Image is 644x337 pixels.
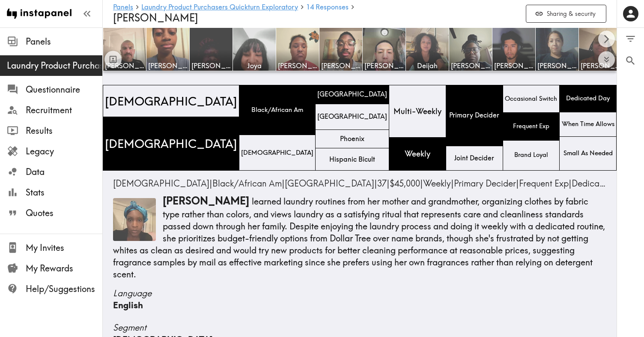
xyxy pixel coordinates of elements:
[26,84,102,96] span: Questionnaire
[338,132,366,145] span: Phoenix
[103,27,146,71] a: [PERSON_NAME]
[423,178,454,189] span: |
[113,178,209,189] span: [DEMOGRAPHIC_DATA]
[26,36,102,48] span: Panels
[163,194,249,207] span: [PERSON_NAME]
[148,61,188,70] span: [PERSON_NAME]
[146,27,190,71] a: [PERSON_NAME]
[579,27,622,71] a: [PERSON_NAME]
[105,61,144,70] span: [PERSON_NAME]
[454,178,519,189] span: |
[377,178,387,189] span: 37
[26,166,102,178] span: Data
[328,153,377,166] span: Hispanic Bicult
[537,61,577,70] span: [PERSON_NAME]
[503,93,559,105] span: Occasional Switch
[285,178,374,189] span: [GEOGRAPHIC_DATA]
[7,60,102,72] span: Laundry Product Purchasers Quickturn Exploratory
[278,61,317,70] span: [PERSON_NAME]
[453,152,496,165] span: Joint Decider
[316,88,389,101] span: [GEOGRAPHIC_DATA]
[513,149,550,161] span: Brand Loyal
[581,61,620,70] span: [PERSON_NAME]
[321,61,361,70] span: [PERSON_NAME]
[406,27,449,71] a: Deijah
[191,61,231,70] span: [PERSON_NAME]
[392,104,443,118] span: Multi-Weekly
[447,109,501,122] span: Primary Decider
[536,27,579,71] a: [PERSON_NAME]
[113,322,606,334] span: Segment
[617,28,644,50] button: Filter Responses
[113,11,198,24] span: [PERSON_NAME]
[316,110,389,123] span: [GEOGRAPHIC_DATA]
[598,51,615,68] button: Expand to show all items
[377,178,390,189] span: |
[233,27,276,71] a: Joya
[26,207,102,219] span: Quotes
[403,147,432,161] span: Weekly
[562,147,614,159] span: Small As Needed
[212,178,282,189] span: Black/African Am
[572,178,629,189] span: Dedicated Day
[26,283,102,295] span: Help/Suggestions
[617,50,644,72] button: Search
[364,61,404,70] span: [PERSON_NAME]
[26,262,102,274] span: My Rewards
[560,118,616,130] span: When Time Allows
[390,178,423,189] span: |
[625,55,636,66] span: Search
[276,27,319,71] a: [PERSON_NAME]
[103,134,239,153] span: [DEMOGRAPHIC_DATA]
[113,300,143,310] span: English
[494,61,534,70] span: [PERSON_NAME]
[113,3,133,12] a: Panels
[519,178,569,189] span: Frequent Exp
[564,92,612,105] span: Dedicated Day
[306,3,349,12] a: 14 Responses
[26,242,102,254] span: My Invites
[26,145,102,157] span: Legacy
[141,3,298,12] a: Laundry Product Purchasers Quickturn Exploratory
[235,61,274,70] span: Joya
[26,104,102,116] span: Recruitment
[454,178,516,189] span: Primary Decider
[625,33,636,45] span: Filter Responses
[104,51,122,68] button: Toggle between responses and questions
[103,91,239,111] span: [DEMOGRAPHIC_DATA]
[319,27,363,71] a: [PERSON_NAME]
[449,27,492,71] a: [PERSON_NAME]
[239,147,315,159] span: [DEMOGRAPHIC_DATA]
[519,178,572,189] span: |
[511,120,551,132] span: Frequent Exp
[492,27,536,71] a: [PERSON_NAME]
[390,178,420,189] span: $45,000
[285,178,377,189] span: |
[250,104,305,116] span: Black/African Am
[451,61,490,70] span: [PERSON_NAME]
[212,178,285,189] span: |
[598,31,615,48] button: Scroll right
[423,178,451,189] span: Weekly
[190,27,233,71] a: [PERSON_NAME]
[113,178,212,189] span: |
[363,27,406,71] a: [PERSON_NAME]
[26,187,102,199] span: Stats
[408,61,447,70] span: Deijah
[526,5,606,23] button: Sharing & security
[306,3,349,10] span: 14 Responses
[113,287,606,299] span: Language
[113,194,606,280] p: learned laundry routines from her mother and grandmother, organizing clothes by fabric type rathe...
[113,198,156,241] img: Thumbnail
[26,125,102,137] span: Results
